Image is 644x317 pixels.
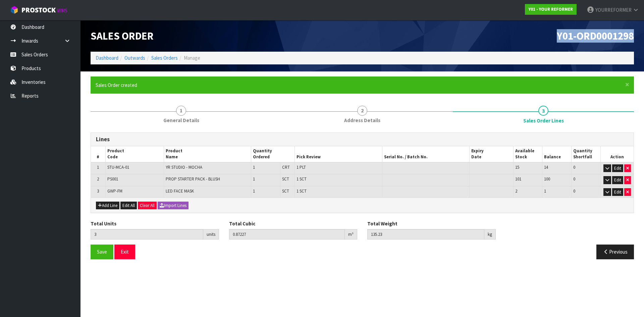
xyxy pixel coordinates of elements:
th: Product Code [105,146,164,162]
span: Address Details [344,117,380,124]
span: Sales Order [91,29,154,43]
small: WMS [57,7,67,14]
a: Sales Orders [151,55,178,61]
span: 1 [253,164,255,170]
label: Total Units [91,220,116,227]
button: Add Line [96,202,119,210]
th: # [91,146,105,162]
th: Quantity Ordered [251,146,295,162]
th: Quantity Shortfall [572,146,601,162]
strong: Y01 - YOUR REFORMER [529,6,573,12]
span: 1 SCT [297,176,307,182]
span: 15 [515,164,519,170]
span: SCT [282,176,289,182]
span: Sales Order Lines [523,117,564,124]
span: General Details [163,117,199,124]
span: 3 [97,188,99,194]
span: 101 [515,176,521,182]
span: YR STUDIO - MOCHA [166,164,202,170]
th: Balance [542,146,572,162]
th: Available Stock [513,146,542,162]
span: YOURREFORMER [595,7,632,13]
input: Total Cubic [229,229,345,240]
label: Total Weight [367,220,397,227]
a: Dashboard [96,55,118,61]
th: Product Name [164,146,251,162]
span: CRT [282,164,290,170]
span: Y01-ORD0001298 [557,29,634,43]
th: Serial No. / Batch No. [382,146,470,162]
span: Manage [184,55,200,61]
div: kg [484,229,496,240]
span: 2 [515,188,517,194]
span: 0 [573,164,575,170]
th: Expiry Date [470,146,513,162]
span: 1 [253,188,255,194]
a: Outwards [124,55,145,61]
span: 1 SCT [297,188,307,194]
span: 2 [357,106,367,116]
span: 100 [544,176,550,182]
button: Edit [612,188,623,196]
span: 1 [97,164,99,170]
span: Sales Order created [96,82,137,88]
span: ProStock [21,6,56,14]
input: Total Units [91,229,203,240]
button: Edit [612,176,623,184]
span: 1 [544,188,546,194]
span: 14 [544,164,548,170]
img: cube-alt.png [10,6,18,14]
button: Import Lines [158,202,189,210]
div: m³ [345,229,357,240]
span: 3 [538,106,548,116]
button: Save [91,245,113,259]
th: Action [601,146,634,162]
span: LED FACE MASK [166,188,194,194]
span: Save [97,249,107,255]
span: PS001 [107,176,118,182]
span: PROP STARTER PACK - BLUSH [166,176,220,182]
span: GWP-FM [107,188,122,194]
th: Pick Review [295,146,382,162]
button: Exit [114,245,135,259]
button: Clear All [138,202,157,210]
span: SCT [282,188,289,194]
span: 1 [253,176,255,182]
div: units [203,229,219,240]
span: 0 [573,188,575,194]
label: Total Cubic [229,220,255,227]
button: Edit [612,164,623,172]
span: Sales Order Lines [91,127,634,264]
input: Total Weight [367,229,484,240]
span: STU-MCA-01 [107,164,129,170]
span: 1 [176,106,186,116]
span: 1 PLT [297,164,306,170]
span: 2 [97,176,99,182]
span: × [625,80,629,89]
h3: Lines [96,136,629,143]
button: Previous [596,245,634,259]
span: 0 [573,176,575,182]
button: Edit All [120,202,137,210]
